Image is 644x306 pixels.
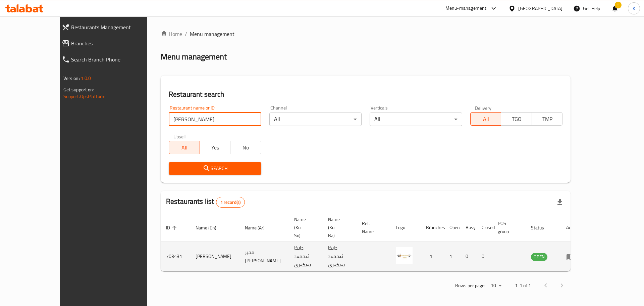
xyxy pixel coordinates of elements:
[71,55,162,63] span: Search Branch Phone
[476,213,492,242] th: Closed
[470,112,501,126] button: All
[173,134,186,139] label: Upsell
[172,143,197,152] span: All
[515,281,531,290] p: 1-1 of 1
[476,242,492,271] td: 0
[552,194,568,210] div: Export file
[71,39,162,47] span: Branches
[56,51,168,68] a: Search Branch Phone
[421,242,444,271] td: 1
[532,112,563,126] button: TMP
[174,164,256,173] span: Search
[63,74,80,83] span: Version:
[161,30,571,38] nav: breadcrumb
[504,114,529,124] span: TGO
[161,213,584,271] table: enhanced table
[362,219,382,235] span: Ref. Name
[370,113,462,126] div: All
[633,5,635,12] span: K
[71,23,162,31] span: Restaurants Management
[444,213,460,242] th: Open
[196,224,225,232] span: Name (En)
[475,105,492,110] label: Delivery
[323,242,357,271] td: دایکا ئەحمەد بەیکەری
[445,4,487,12] div: Menu-management
[161,51,227,62] h2: Menu management
[63,85,94,94] span: Get support on:
[56,35,168,51] a: Branches
[328,215,348,239] span: Name (Ku-Ba)
[56,19,168,35] a: Restaurants Management
[166,196,245,208] h2: Restaurants list
[230,141,261,154] button: No
[245,224,273,232] span: Name (Ar)
[421,213,444,242] th: Branches
[233,143,259,152] span: No
[63,92,106,101] a: Support.OpsPlatform
[161,30,182,38] a: Home
[488,281,504,291] div: Rows per page:
[473,114,499,124] span: All
[161,242,190,271] td: 703431
[216,197,245,208] div: Total records count
[444,242,460,271] td: 1
[200,141,231,154] button: Yes
[390,213,421,242] th: Logo
[535,114,560,124] span: TMP
[169,89,562,99] h2: Restaurant search
[518,5,562,12] div: [GEOGRAPHIC_DATA]
[460,213,476,242] th: Busy
[169,113,261,126] input: Search for restaurant name or ID..
[498,219,518,235] span: POS group
[531,224,553,232] span: Status
[185,30,187,38] li: /
[190,30,234,38] span: Menu management
[396,247,413,264] img: Dayka Ahmed Bakery
[289,242,323,271] td: دایکا ئەحمەد بەیکەری
[269,113,362,126] div: All
[294,215,315,239] span: Name (Ku-So)
[169,162,261,175] button: Search
[531,253,547,261] span: OPEN
[561,213,584,242] th: Action
[460,242,476,271] td: 0
[166,224,179,232] span: ID
[81,74,91,83] span: 1.0.0
[239,242,289,271] td: مخبز [PERSON_NAME]
[455,281,485,290] p: Rows per page:
[216,199,245,206] span: 1 record(s)
[169,141,200,154] button: All
[203,143,228,152] span: Yes
[190,242,239,271] td: [PERSON_NAME]
[501,112,532,126] button: TGO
